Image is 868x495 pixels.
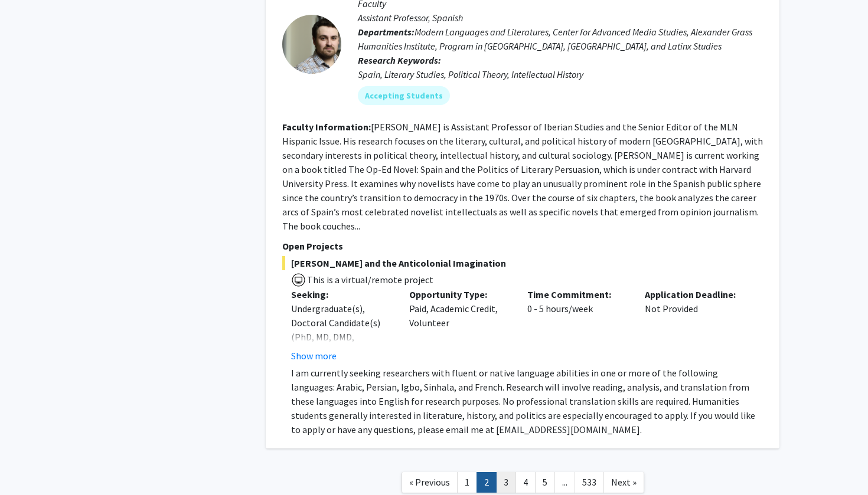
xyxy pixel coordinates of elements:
[477,472,497,493] a: 2
[496,472,516,493] a: 3
[409,476,450,488] span: « Previous
[282,121,371,133] b: Faculty Information:
[575,472,604,493] a: 533
[291,349,337,363] button: Show more
[457,472,477,493] a: 1
[306,274,433,286] span: This is a virtual/remote project
[291,287,391,301] p: Seeking:
[562,476,567,488] span: ...
[291,301,391,358] div: Undergraduate(s), Doctoral Candidate(s) (PhD, MD, DMD, PharmD, etc.)
[400,287,518,363] div: Paid, Academic Credit, Volunteer
[358,11,763,25] p: Assistant Professor, Spanish
[535,472,555,493] a: 5
[358,86,450,105] mat-chip: Accepting Students
[291,366,763,437] p: I am currently seeking researchers with fluent or native language abilities in one or more of the...
[282,121,763,232] fg-read-more: [PERSON_NAME] is Assistant Professor of Iberian Studies and the Senior Editor of the MLN Hispanic...
[515,472,536,493] a: 4
[636,287,754,363] div: Not Provided
[409,287,510,301] p: Opportunity Type:
[358,26,752,52] span: Modern Languages and Literatures, Center for Advanced Media Studies, Alexander Grass Humanities I...
[358,54,441,66] b: Research Keywords:
[358,26,415,38] b: Departments:
[611,476,637,488] span: Next »
[282,256,763,270] span: [PERSON_NAME] and the Anticolonial Imagination
[358,67,763,81] div: Spain, Literary Studies, Political Theory, Intellectual History
[645,287,745,301] p: Application Deadline:
[518,287,637,363] div: 0 - 5 hours/week
[603,472,644,493] a: Next
[402,472,458,493] a: Previous
[282,239,763,253] p: Open Projects
[527,287,628,301] p: Time Commitment:
[9,442,50,486] iframe: Chat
